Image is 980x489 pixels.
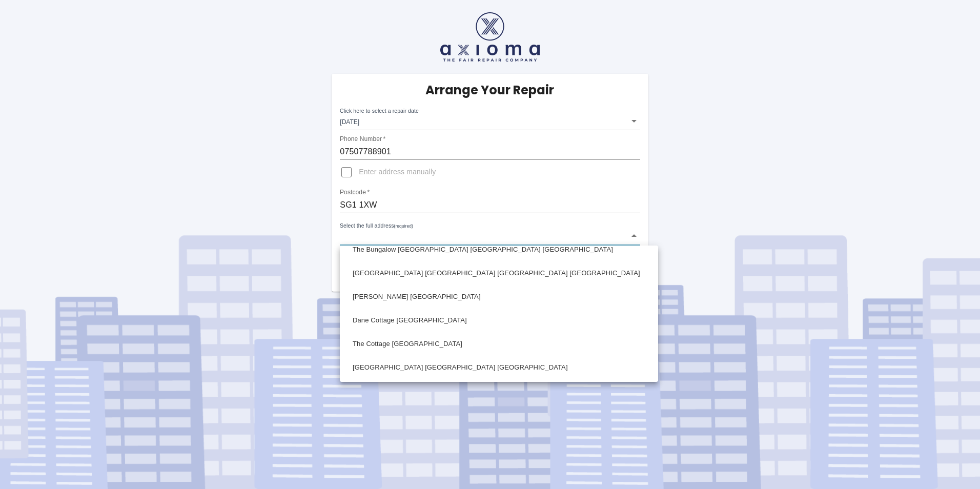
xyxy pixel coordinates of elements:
[342,309,656,332] li: Dane Cottage [GEOGRAPHIC_DATA]
[342,285,656,309] li: [PERSON_NAME] [GEOGRAPHIC_DATA]
[342,356,656,379] li: [GEOGRAPHIC_DATA] [GEOGRAPHIC_DATA] [GEOGRAPHIC_DATA]
[342,238,656,261] li: The Bungalow [GEOGRAPHIC_DATA] [GEOGRAPHIC_DATA] [GEOGRAPHIC_DATA]
[342,261,656,285] li: [GEOGRAPHIC_DATA] [GEOGRAPHIC_DATA] [GEOGRAPHIC_DATA] [GEOGRAPHIC_DATA]
[342,332,656,356] li: The Cottage [GEOGRAPHIC_DATA]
